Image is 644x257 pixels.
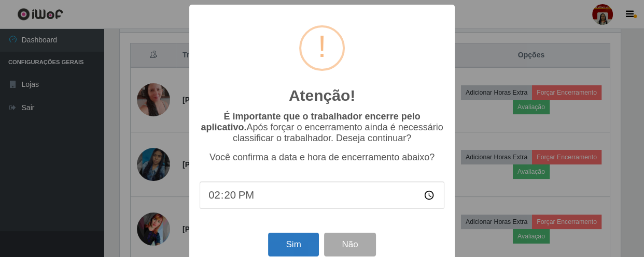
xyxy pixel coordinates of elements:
[200,111,444,144] p: Após forçar o encerramento ainda é necessário classificar o trabalhador. Deseja continuar?
[200,152,444,163] p: Você confirma a data e hora de encerramento abaixo?
[324,233,375,257] button: Não
[201,111,420,132] b: É importante que o trabalhador encerre pelo aplicativo.
[268,233,318,257] button: Sim
[289,86,355,105] h2: Atenção!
